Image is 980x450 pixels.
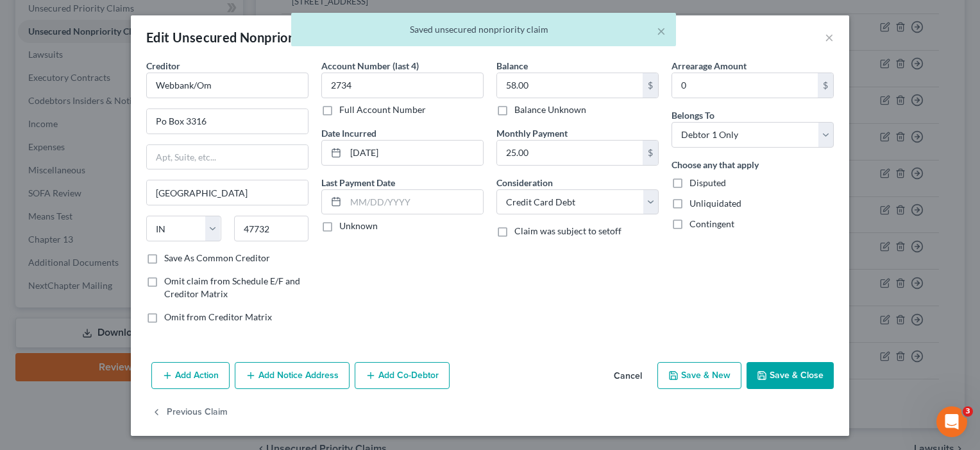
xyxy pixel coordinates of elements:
[689,198,741,209] span: Unliquidated
[321,73,484,98] input: XXXX
[235,362,350,389] button: Add Notice Address
[689,177,726,188] span: Disputed
[321,126,376,140] label: Date Incurred
[514,103,586,116] label: Balance Unknown
[151,399,228,426] button: Previous Claim
[164,252,270,264] label: Save As Common Creditor
[164,311,272,322] span: Omit from Creditor Matrix
[672,110,714,121] span: Belongs To
[339,220,378,232] label: Unknown
[747,362,834,389] button: Save & Close
[643,141,658,165] div: $
[496,176,553,189] label: Consideration
[497,141,643,165] input: 0.00
[164,275,300,299] span: Omit claim from Schedule E/F and Creditor Matrix
[151,362,230,389] button: Add Action
[496,126,568,140] label: Monthly Payment
[321,176,395,189] label: Last Payment Date
[689,218,734,229] span: Contingent
[672,59,747,73] label: Arrearage Amount
[234,216,309,241] input: Enter zip...
[657,362,741,389] button: Save & New
[643,73,658,98] div: $
[496,59,528,73] label: Balance
[604,363,652,389] button: Cancel
[514,225,621,236] span: Claim was subject to setoff
[672,73,818,98] input: 0.00
[346,190,483,214] input: MM/DD/YYYY
[497,73,643,98] input: 0.00
[818,73,833,98] div: $
[963,406,973,417] span: 3
[147,109,308,134] input: Enter address...
[321,59,419,73] label: Account Number (last 4)
[672,158,759,171] label: Choose any that apply
[301,23,666,36] div: Saved unsecured nonpriority claim
[657,23,666,39] button: ×
[147,180,308,205] input: Enter city...
[147,145,308,169] input: Apt, Suite, etc...
[346,141,483,165] input: MM/DD/YYYY
[936,406,967,437] iframe: Intercom live chat
[339,103,426,116] label: Full Account Number
[146,73,308,98] input: Search creditor by name...
[355,362,450,389] button: Add Co-Debtor
[146,60,180,71] span: Creditor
